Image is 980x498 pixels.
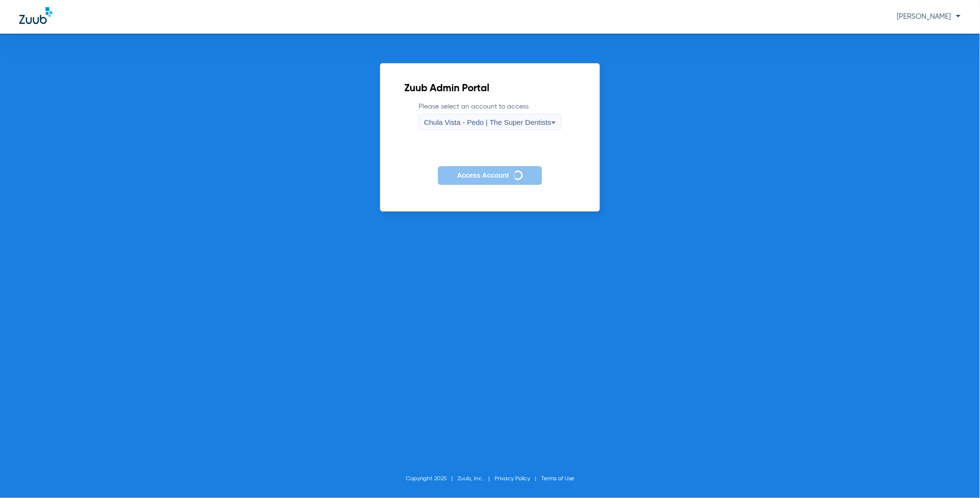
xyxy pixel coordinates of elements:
button: Access Account [438,166,542,185]
a: Privacy Policy [495,476,530,482]
span: Access Account [457,171,509,179]
a: Terms of Use [541,476,574,482]
li: Zuub, Inc. [458,474,495,484]
img: Zuub Logo [19,7,52,24]
label: Please select an account to access [419,102,561,130]
span: Chula Vista - Pedo | The Super Dentists [424,118,551,126]
span: [PERSON_NAME] [897,13,961,20]
h2: Zuub Admin Portal [404,84,576,94]
li: Copyright 2025 [406,474,458,484]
